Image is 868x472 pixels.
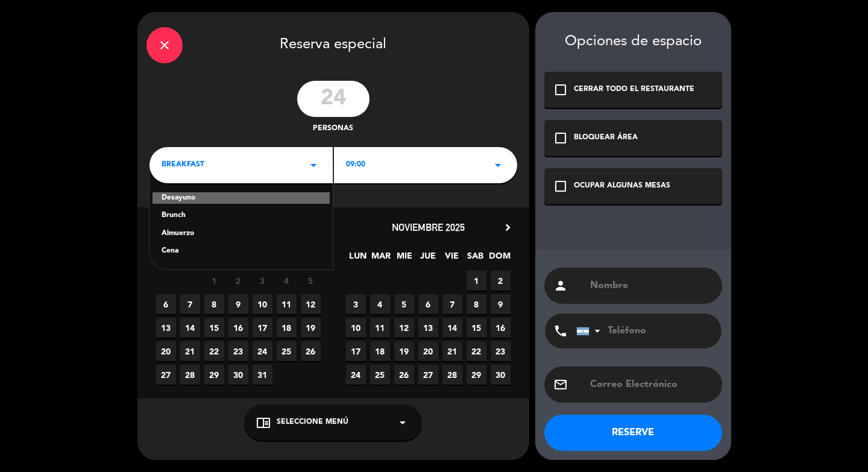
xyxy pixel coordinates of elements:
span: 3 [346,294,366,314]
span: 21 [180,341,200,361]
span: 26 [301,341,321,361]
span: 30 [228,365,248,385]
span: 23 [491,341,511,361]
span: 18 [370,341,390,361]
span: 25 [370,365,390,385]
span: LUN [348,249,368,269]
i: arrow_drop_down [395,415,410,430]
span: 8 [467,294,486,314]
span: 15 [204,318,224,338]
span: 28 [442,365,462,385]
span: 4 [370,294,390,314]
span: 29 [467,365,486,385]
span: 11 [277,294,297,314]
span: 26 [394,365,414,385]
i: check_box_outline_blank [553,179,568,194]
span: 16 [228,318,248,338]
span: 12 [301,294,321,314]
span: 17 [346,341,366,361]
span: 2 [491,271,511,291]
span: 31 [253,365,272,385]
i: check_box_outline_blank [553,83,568,97]
span: 5 [394,294,414,314]
div: CERRAR TODO EL RESTAURANTE [574,84,694,96]
span: 7 [442,294,462,314]
span: 7 [180,294,200,314]
span: 22 [467,341,486,361]
span: 8 [204,294,224,314]
span: 6 [418,294,438,314]
input: Nombre [589,277,713,294]
i: check_box_outline_blank [553,131,568,145]
span: 4 [277,271,297,291]
i: arrow_drop_down [306,158,321,172]
span: 30 [491,365,511,385]
span: 11 [370,318,390,338]
span: MAR [371,249,391,269]
span: 27 [418,365,438,385]
span: 18 [277,318,297,338]
span: 10 [253,294,272,314]
span: 23 [228,341,248,361]
span: 20 [418,341,438,361]
span: 29 [204,365,224,385]
div: Argentina: +54 [577,314,605,348]
span: 22 [204,341,224,361]
i: chrome_reader_mode [256,415,271,430]
span: 19 [394,341,414,361]
span: 17 [253,318,272,338]
div: Almuerzo [162,228,321,240]
div: Opciones de espacio [544,33,722,51]
span: 16 [491,318,511,338]
span: 15 [467,318,486,338]
span: 25 [277,341,297,361]
span: 09:00 [346,159,365,171]
i: close [157,38,172,52]
i: phone [553,324,568,338]
span: 21 [442,341,462,361]
span: 6 [156,294,176,314]
span: 27 [156,365,176,385]
i: chevron_right [502,221,514,234]
span: 5 [301,271,321,291]
span: 10 [346,318,366,338]
span: 2 [228,271,248,291]
i: email [553,377,568,392]
div: Desayuno [153,192,330,204]
span: personas [313,123,353,135]
span: DOM [489,249,509,269]
span: 24 [346,365,366,385]
span: VIE [442,249,462,269]
div: BLOQUEAR ÁREA [574,132,638,144]
span: 20 [156,341,176,361]
span: SAB [465,249,485,269]
span: 13 [418,318,438,338]
div: Reserva especial [137,12,529,75]
i: person [553,278,568,293]
span: MIE [395,249,415,269]
span: 12 [394,318,414,338]
span: noviembre 2025 [392,221,465,233]
span: 9 [491,294,511,314]
i: arrow_drop_down [491,158,505,172]
span: 24 [253,341,272,361]
span: 1 [204,271,224,291]
span: 19 [301,318,321,338]
div: OCUPAR ALGUNAS MESAS [574,180,670,192]
div: Cena [162,245,321,257]
span: 3 [253,271,272,291]
span: 9 [228,294,248,314]
button: RESERVE [544,415,722,451]
input: 0 [297,81,370,117]
span: 14 [180,318,200,338]
span: BREAKFAST [162,159,204,171]
span: Seleccione Menú [277,417,348,429]
span: 14 [442,318,462,338]
span: 28 [180,365,200,385]
div: Brunch [162,210,321,222]
span: 1 [467,271,486,291]
input: Teléfono [576,313,709,348]
input: Correo Electrónico [589,376,713,393]
span: 13 [156,318,176,338]
span: JUE [418,249,438,269]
